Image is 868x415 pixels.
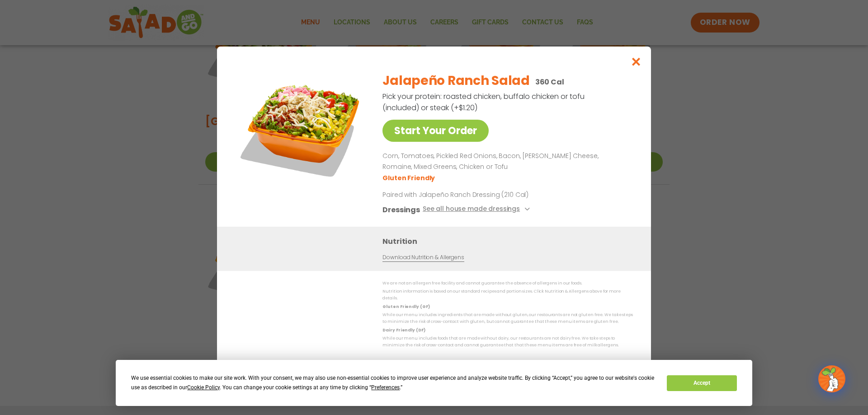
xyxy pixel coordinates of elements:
h3: Dressings [382,204,420,215]
strong: Gluten Friendly (GF) [382,304,429,309]
span: Cookie Policy [187,384,220,391]
button: Close modal [622,47,651,77]
img: Featured product photo for Jalapeño Ranch Salad [237,65,364,191]
p: While our menu includes ingredients that are made without gluten, our restaurants are not gluten ... [382,312,633,326]
a: Start Your Order [382,120,489,142]
p: While our menu includes foods that are made without dairy, our restaurants are not dairy free. We... [382,335,633,349]
a: Download Nutrition & Allergens [382,253,464,262]
div: We use essential cookies to make our site work. With your consent, we may also use non-essential ... [131,373,656,392]
li: Gluten Friendly [382,173,436,183]
p: Corn, Tomatoes, Pickled Red Onions, Bacon, [PERSON_NAME] Cheese, Romaine, Mixed Greens, Chicken o... [382,151,629,173]
div: Cookie Consent Prompt [116,360,752,406]
p: Paired with Jalapeño Ranch Dressing (210 Cal) [382,190,550,200]
p: We are not an allergen free facility and cannot guarantee the absence of allergens in our foods. [382,280,633,287]
p: 360 Cal [535,76,564,88]
p: Pick your protein: roasted chicken, buffalo chicken or tofu (included) or steak (+$1.20) [382,91,586,113]
button: Accept [667,375,736,391]
h3: Nutrition [382,236,637,247]
p: Nutrition information is based on our standard recipes and portion sizes. Click Nutrition & Aller... [382,288,633,302]
img: wpChatIcon [819,366,844,392]
button: See all house made dressings [423,204,533,215]
h2: Jalapeño Ranch Salad [382,71,529,90]
span: Preferences [371,384,400,391]
strong: Dairy Friendly (DF) [382,327,425,333]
